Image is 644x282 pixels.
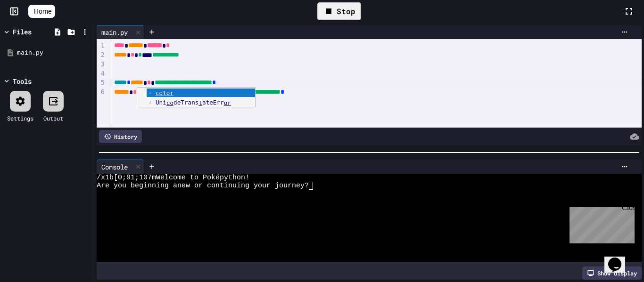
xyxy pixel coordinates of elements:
span: Home [34,7,51,16]
div: main.py [97,25,144,39]
div: Tools [13,76,32,86]
span: l [198,99,202,106]
a: Home [28,5,55,18]
div: 1 [97,41,106,50]
div: 4 [97,69,106,79]
iframe: chat widget [604,244,635,273]
div: main.py [97,27,132,37]
div: 2 [97,50,106,60]
div: Console [97,160,144,174]
span: /x1b[0;91;107mWelcome to Poképython! [97,174,249,182]
div: Settings [7,114,33,122]
div: 5 [97,78,106,88]
div: main.py [17,48,91,57]
div: Stop [317,2,361,20]
div: 3 [97,60,106,69]
div: Show display [582,266,642,280]
div: Files [13,27,32,37]
span: Uni deTrans ateErr [156,99,231,106]
div: 6 [97,88,106,97]
span: or [224,99,231,106]
span: co [166,99,173,106]
span: Are you beginning anew or continuing your journey? [97,182,309,190]
div: Output [43,114,63,122]
div: Console [97,162,132,172]
div: Chat with us now!Close [4,4,65,60]
div: History [99,130,142,143]
ul: Completions [137,88,255,107]
iframe: chat widget [566,203,635,243]
span: color [156,89,173,97]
